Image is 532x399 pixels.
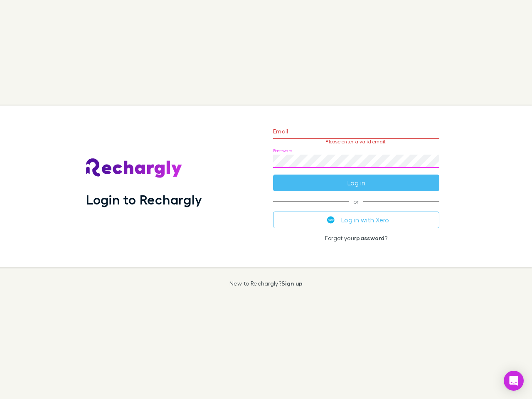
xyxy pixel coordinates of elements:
[327,216,335,224] img: Xero's logo
[273,148,293,154] label: Password
[504,371,524,391] div: Open Intercom Messenger
[273,212,439,228] button: Log in with Xero
[86,158,182,178] img: Rechargly's Logo
[229,280,303,287] p: New to Rechargly?
[86,192,202,207] h1: Login to Rechargly
[273,139,439,145] p: Please enter a valid email.
[273,235,439,241] p: Forgot your ?
[356,234,384,241] a: password
[273,175,439,191] button: Log in
[281,280,303,287] a: Sign up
